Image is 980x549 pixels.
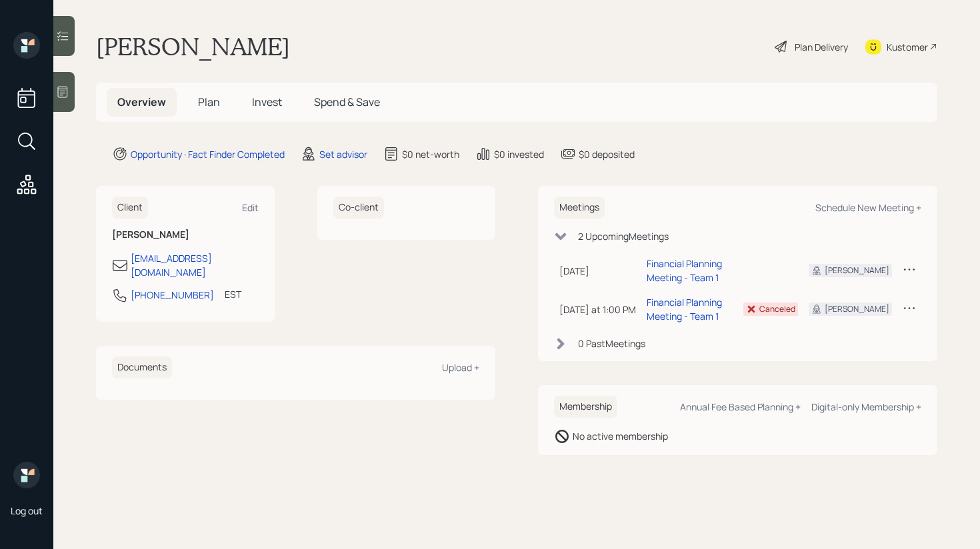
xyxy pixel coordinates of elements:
[647,295,733,323] div: Financial Planning Meeting - Team 1
[795,40,848,54] div: Plan Delivery
[573,429,668,443] div: No active membership
[578,336,645,350] div: 0 Past Meeting s
[759,303,795,315] div: Canceled
[825,303,889,315] div: [PERSON_NAME]
[333,197,384,219] h6: Co-client
[559,264,636,278] div: [DATE]
[647,257,733,284] div: Financial Planning Meeting - Team 1
[198,95,220,109] span: Plan
[825,265,889,276] div: [PERSON_NAME]
[131,147,285,161] div: Opportunity · Fact Finder Completed
[131,251,259,279] div: [EMAIL_ADDRESS][DOMAIN_NAME]
[96,32,290,61] h1: [PERSON_NAME]
[112,229,259,241] h6: [PERSON_NAME]
[554,197,605,219] h6: Meetings
[314,95,380,109] span: Spend & Save
[117,95,166,109] span: Overview
[402,147,459,161] div: $0 net-worth
[494,147,544,161] div: $0 invested
[131,288,214,302] div: [PHONE_NUMBER]
[578,229,669,243] div: 2 Upcoming Meeting s
[112,356,172,378] h6: Documents
[442,361,479,374] div: Upload +
[242,201,259,214] div: Edit
[559,302,636,316] div: [DATE] at 1:00 PM
[13,462,40,488] img: retirable_logo.png
[225,287,241,301] div: EST
[554,396,617,418] h6: Membership
[112,197,148,219] h6: Client
[579,147,635,161] div: $0 deposited
[319,147,367,161] div: Set advisor
[815,201,921,214] div: Schedule New Meeting +
[252,95,282,109] span: Invest
[680,400,801,413] div: Annual Fee Based Planning +
[811,400,921,413] div: Digital-only Membership +
[11,504,43,517] div: Log out
[887,40,928,54] div: Kustomer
